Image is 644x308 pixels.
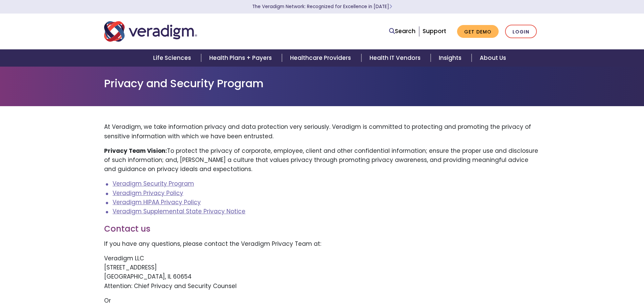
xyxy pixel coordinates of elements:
[104,146,540,174] p: To protect the privacy of corporate, employee, client and other confidential information; ensure ...
[104,296,540,305] p: Or
[389,3,392,10] span: Learn More
[113,189,183,197] a: Veradigm Privacy Policy
[113,198,201,206] a: Veradigm HIPAA Privacy Policy
[505,25,537,39] a: Login
[423,27,446,35] a: Support
[201,49,282,67] a: Health Plans + Payers
[252,3,392,10] a: The Veradigm Network: Recognized for Excellence in [DATE]Learn More
[145,49,201,67] a: Life Sciences
[472,49,514,67] a: About Us
[104,224,540,234] h3: Contact us
[113,180,194,188] a: Veradigm Security Program
[104,20,197,43] img: Veradigm logo
[104,254,540,291] p: Veradigm LLC [STREET_ADDRESS] [GEOGRAPHIC_DATA], IL 60654 Attention: Chief Privacy and Security C...
[282,49,361,67] a: Healthcare Providers
[361,49,431,67] a: Health IT Vendors
[104,77,540,90] h1: Privacy and Security Program
[113,207,245,215] a: Veradigm Supplemental State Privacy Notice
[457,25,499,38] a: Get Demo
[104,122,540,141] p: At Veradigm, we take information privacy and data protection very seriously. Veradigm is committe...
[104,239,540,248] p: If you have any questions, please contact the Veradigm Privacy Team at:
[389,27,415,36] a: Search
[104,147,167,155] strong: Privacy Team Vision:
[431,49,472,67] a: Insights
